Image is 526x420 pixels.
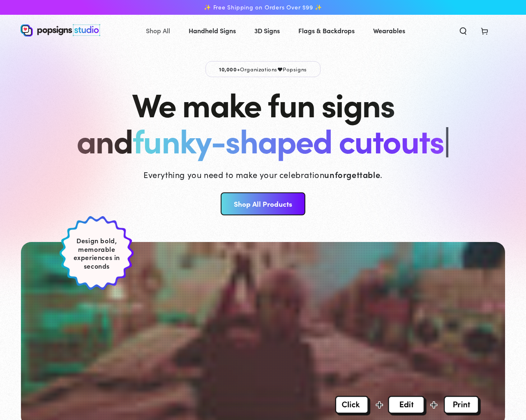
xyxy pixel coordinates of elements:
span: funky-shaped cutouts [132,116,443,162]
span: 10,000+ [219,65,240,73]
a: Shop All Products [221,192,305,215]
a: Shop All [140,20,176,41]
span: Flags & Backdrops [298,25,355,37]
h1: We make fun signs and [76,85,450,157]
span: ✨ Free Shipping on Orders Over $99 ✨ [204,4,322,11]
p: Everything you need to make your celebration . [143,169,383,180]
img: Overlay Image [335,396,481,415]
a: 3D Signs [248,20,286,41]
strong: unforgettable [324,169,380,180]
span: 3D Signs [254,25,280,37]
a: Flags & Backdrops [292,20,361,41]
p: Organizations Popsigns [205,61,321,77]
span: Wearables [373,25,405,37]
summary: Search our site [452,21,474,39]
span: Handheld Signs [189,25,236,37]
a: Handheld Signs [182,20,242,41]
span: | [443,116,450,162]
a: Wearables [367,20,411,41]
span: Shop All [146,25,170,37]
img: Popsigns Studio [21,24,100,37]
